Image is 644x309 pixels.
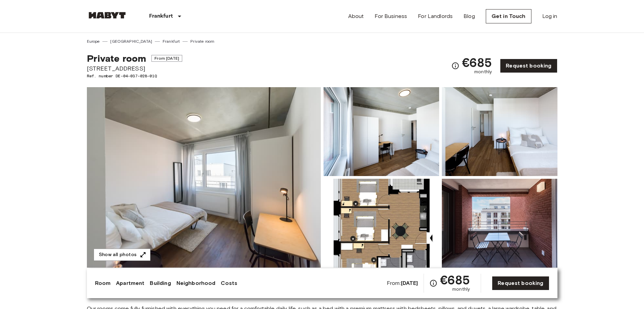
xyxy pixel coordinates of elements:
[542,12,557,20] a: Log in
[463,12,475,20] a: Blog
[375,12,407,20] a: For Business
[474,69,492,75] span: monthly
[87,87,321,268] img: Marketing picture of unit DE-04-037-028-01Q
[348,12,364,20] a: About
[176,279,216,287] a: Neighborhood
[87,38,100,44] a: Europe
[440,274,470,286] span: €685
[492,276,549,290] a: Request booking
[324,87,439,176] img: Picture of unit DE-04-037-028-01Q
[442,87,557,176] img: Picture of unit DE-04-037-028-01Q
[500,59,557,73] a: Request booking
[151,55,182,62] span: From [DATE]
[95,279,111,287] a: Room
[324,179,439,268] img: Picture of unit DE-04-037-028-01Q
[116,279,144,287] a: Apartment
[452,286,470,293] span: monthly
[150,279,171,287] a: Building
[429,279,437,287] svg: Check cost overview for full price breakdown. Please note that discounts apply to new joiners onl...
[190,38,214,44] a: Private room
[149,12,173,20] p: Frankfurt
[451,62,459,70] svg: Check cost overview for full price breakdown. Please note that discounts apply to new joiners onl...
[94,249,150,261] button: Show all photos
[87,12,127,19] img: Habyt
[87,53,146,64] span: Private room
[163,38,180,44] a: Frankfurt
[87,73,182,79] span: Ref. number DE-04-037-028-01Q
[418,12,453,20] a: For Landlords
[486,9,531,23] a: Get in Touch
[110,38,152,44] a: [GEOGRAPHIC_DATA]
[387,279,418,287] span: From:
[462,56,492,69] span: €685
[221,279,237,287] a: Costs
[442,179,557,268] img: Picture of unit DE-04-037-028-01Q
[401,280,418,286] b: [DATE]
[87,64,182,73] span: [STREET_ADDRESS]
